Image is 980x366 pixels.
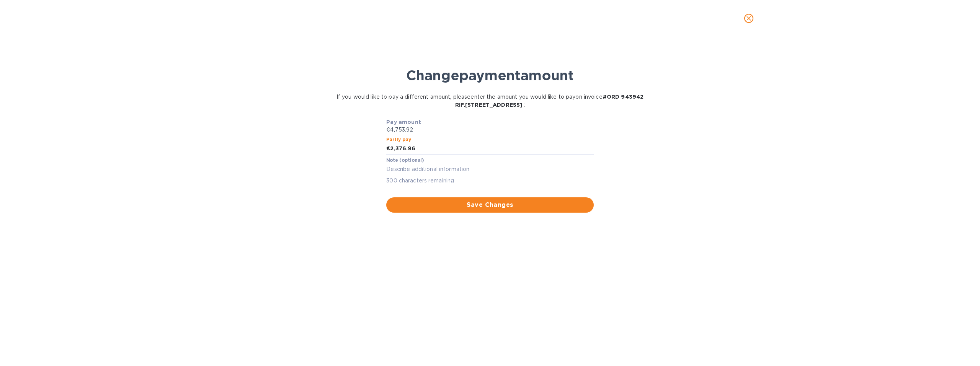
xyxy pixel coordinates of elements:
b: # ORD 943942 RIF.[STREET_ADDRESS] [455,94,644,108]
label: Note (optional) [386,158,424,163]
button: close [740,9,758,28]
b: Pay amount [386,119,421,125]
span: Save Changes [392,200,587,210]
input: Enter the amount you would like to pay [390,143,593,155]
b: Change payment amount [406,67,574,84]
p: 300 characters remaining [386,176,593,185]
button: Save Changes [386,197,593,213]
label: Partly pay [386,137,412,142]
p: €4,753.92 [386,126,593,134]
div: € [386,143,390,155]
p: If you would like to pay a different amount, please enter the amount you would like to pay on inv... [335,93,645,109]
